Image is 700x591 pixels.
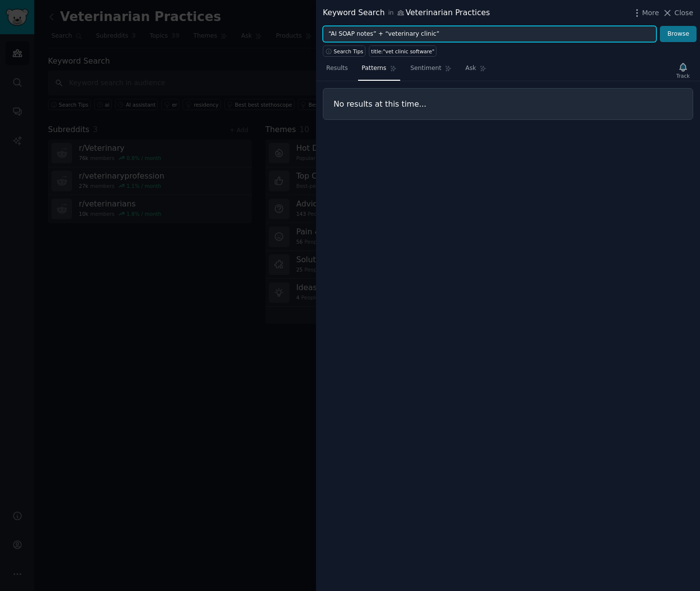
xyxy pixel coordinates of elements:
a: Patterns [358,61,400,81]
h3: No results at this time... [334,99,682,109]
a: Sentiment [407,61,455,81]
button: More [632,8,659,18]
a: title:"vet clinic software" [369,45,436,57]
span: Results [326,64,348,73]
a: Results [323,61,351,81]
span: Ask [465,64,476,73]
span: Close [675,8,693,18]
input: Try a keyword related to your business [323,26,656,43]
span: in [388,9,393,18]
a: Ask [462,61,490,81]
button: Browse [660,26,697,43]
div: Keyword Search Veterinarian Practices [323,7,490,19]
div: title:"vet clinic software" [371,48,434,55]
span: Search Tips [334,48,363,55]
span: More [642,8,659,18]
button: Close [662,8,693,18]
span: Sentiment [410,64,441,73]
button: Search Tips [323,45,365,57]
span: Patterns [362,64,386,73]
